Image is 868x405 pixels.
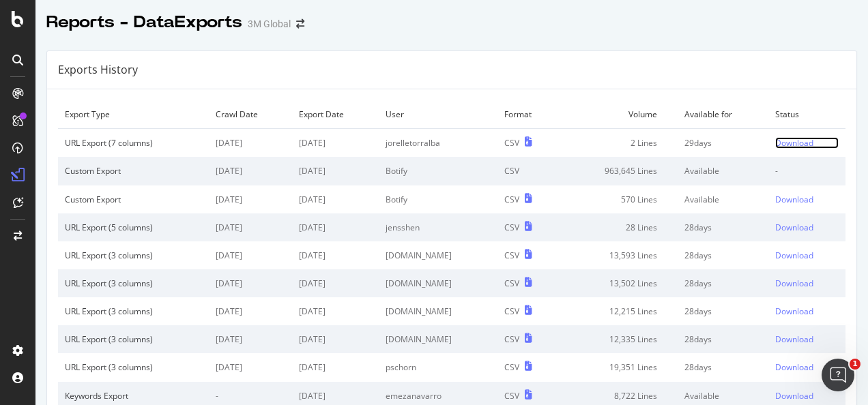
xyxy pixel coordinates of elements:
td: 963,645 Lines [559,157,678,185]
td: Export Date [292,100,379,129]
a: Download [775,305,839,317]
div: URL Export (3 columns) [65,305,202,317]
div: 3M Global [248,17,291,31]
td: [DATE] [209,185,292,213]
td: [DATE] [209,157,292,185]
td: [DOMAIN_NAME] [379,241,497,269]
div: Custom Export [65,165,202,177]
td: [DATE] [292,297,379,325]
td: 13,593 Lines [559,241,678,269]
div: URL Export (5 columns) [65,222,202,233]
div: Keywords Export [65,390,202,402]
div: URL Export (7 columns) [65,137,202,149]
div: Download [775,333,813,345]
a: Download [775,390,839,402]
a: Download [775,137,839,149]
td: [DATE] [209,325,292,353]
td: jensshen [379,213,497,241]
td: [DATE] [209,269,292,297]
a: Download [775,194,839,205]
td: [DATE] [292,241,379,269]
td: Crawl Date [209,100,292,129]
td: [DATE] [209,241,292,269]
div: Available [684,165,762,177]
td: 29 days [678,129,768,157]
div: CSV [504,333,519,345]
div: Exports History [58,62,138,78]
div: Download [775,305,813,317]
a: Download [775,333,839,345]
div: URL Export (3 columns) [65,333,202,345]
td: [DATE] [292,129,379,157]
td: Botify [379,157,497,185]
td: 28 days [678,353,768,381]
td: Botify [379,185,497,213]
td: [DOMAIN_NAME] [379,269,497,297]
td: Volume [559,100,678,129]
div: CSV [504,222,519,233]
td: [DATE] [209,353,292,381]
div: Download [775,194,813,205]
td: 28 days [678,297,768,325]
td: 570 Lines [559,185,678,213]
div: Download [775,222,813,233]
div: Available [684,390,762,402]
td: 28 days [678,241,768,269]
td: [DATE] [292,353,379,381]
div: CSV [504,137,519,149]
td: [DOMAIN_NAME] [379,297,497,325]
div: CSV [504,361,519,373]
td: - [768,157,845,185]
td: 19,351 Lines [559,353,678,381]
iframe: Intercom live chat [822,359,854,391]
td: 28 days [678,269,768,297]
td: Status [768,100,845,129]
div: Download [775,361,813,373]
div: arrow-right-arrow-left [296,19,304,29]
td: 12,335 Lines [559,325,678,353]
div: CSV [504,305,519,317]
td: [DATE] [209,297,292,325]
td: User [379,100,497,129]
td: [DATE] [292,213,379,241]
td: jorelletorralba [379,129,497,157]
div: CSV [504,277,519,289]
span: 1 [850,359,860,370]
td: [DATE] [292,325,379,353]
a: Download [775,222,839,233]
div: CSV [504,390,519,402]
div: URL Export (3 columns) [65,361,202,373]
div: URL Export (3 columns) [65,250,202,261]
td: Available for [678,100,768,129]
td: 28 days [678,325,768,353]
td: CSV [497,157,559,185]
a: Download [775,250,839,261]
td: 12,215 Lines [559,297,678,325]
div: Download [775,277,813,289]
div: Reports - DataExports [46,11,242,34]
td: pschorn [379,353,497,381]
div: Download [775,250,813,261]
td: [DATE] [209,129,292,157]
td: 2 Lines [559,129,678,157]
td: Format [497,100,559,129]
a: Download [775,361,839,373]
td: Export Type [58,100,209,129]
td: 28 days [678,213,768,241]
div: URL Export (3 columns) [65,277,202,289]
td: [DATE] [209,213,292,241]
div: Custom Export [65,194,202,205]
a: Download [775,277,839,289]
div: CSV [504,250,519,261]
td: [DATE] [292,269,379,297]
td: [DATE] [292,185,379,213]
td: [DATE] [292,157,379,185]
td: 13,502 Lines [559,269,678,297]
div: CSV [504,194,519,205]
div: Download [775,137,813,149]
td: 28 Lines [559,213,678,241]
div: Download [775,390,813,402]
td: [DOMAIN_NAME] [379,325,497,353]
div: Available [684,194,762,205]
